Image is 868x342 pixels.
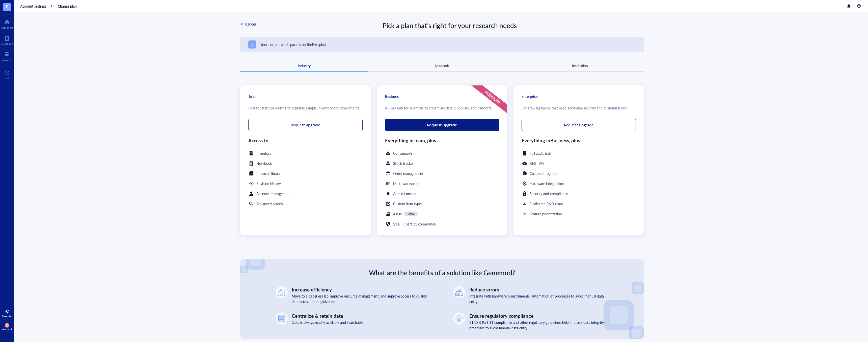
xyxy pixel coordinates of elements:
[550,137,569,144] b: Business
[1,18,13,29] a: Dashboard
[455,315,464,322] img: Ensure regulatory compliance
[522,137,636,144] div: Everything in , plus
[20,4,46,8] a: Account settings
[1,42,13,45] div: Notebook
[255,20,644,31] div: Pick a plan that's right for your research needs
[291,123,320,127] span: Request upgrade
[256,161,272,166] div: Notebook
[58,4,77,8] div: Change plan
[240,247,265,273] img: Left img
[292,320,363,325] div: Data is always readily available and searchable
[393,201,422,207] div: Custom item types
[276,267,609,278] div: What are the benefits of a solution like Genemod?
[393,161,414,166] div: Stock tracker
[455,289,463,296] img: Reduce errors
[2,58,13,61] div: Inventory
[393,211,402,217] div: Assay
[522,105,636,111] div: For growing teams that need additional security and customizations.
[298,63,311,69] div: Industry
[530,191,568,196] div: Security and compliance
[1,26,13,29] div: Dashboard
[471,85,507,113] img: Popular banner
[256,150,271,156] div: Inventory
[292,293,431,304] div: Move to a paperless lab, improve resource management, and improve access to quality data across t...
[312,42,326,47] b: Free plan
[393,191,416,196] div: Admin console
[260,42,326,47] div: Your current workspace is on the
[385,137,499,144] div: Everything in , plus
[240,22,255,26] a: Cancel
[256,201,283,207] div: Advanced search
[393,171,423,176] div: Order management
[256,181,281,186] div: Revision history
[522,94,636,99] div: Enterprise
[530,211,562,217] div: Feature prioritization
[256,171,280,176] div: Protocol library
[2,328,12,331] div: Account
[2,50,13,61] a: Inventory
[469,312,609,320] div: Ensure regulatory compliance
[256,191,291,196] div: Account management
[5,77,10,80] div: Add
[385,119,499,131] button: Request upgrade
[469,293,609,304] div: Integrate with hardware & instruments, automation of processes to avoid manual data entry
[530,181,564,186] div: Hardware integrations
[292,286,431,293] div: Increase efficiency
[248,119,363,131] button: Request upgrade
[393,150,412,156] div: Consumable
[6,324,8,327] span: ST
[522,119,636,131] button: Request upgrade
[393,181,419,186] div: Multi-workspace
[6,3,8,10] span: E
[245,22,256,26] div: Cancel
[251,41,254,47] span: E
[469,320,609,331] div: 21 CFR Part 11 compliance and other regulatory guidelines help improve data integrity processes t...
[435,63,450,69] div: Academia
[564,123,593,127] span: Request upgrade
[408,212,414,216] div: Beta
[530,150,551,156] div: Full audit trail
[248,105,363,111] div: Best for startups looking to digitalize sample inventory and experiments.
[1,34,13,45] a: Notebook
[393,221,436,227] div: 21 CFR part 11 compliance
[278,289,285,296] img: Increase efficiency
[2,315,12,318] div: Free plan
[248,94,363,99] div: Team
[572,63,588,69] div: Institution
[414,137,425,144] b: Team
[385,105,499,111] div: A R&D hub for scientists to streamline data, discovery, and handoffs.
[427,123,457,127] span: Request upgrade
[604,282,644,341] img: Right img
[530,201,563,207] div: Dedicated R&D team
[278,315,285,322] img: Centralize & retain data
[469,286,609,293] div: Reduce errors
[292,312,363,320] div: Centralize & retain data
[248,137,363,144] div: Access to
[530,171,561,176] div: Custom integrations
[385,94,499,99] div: Business
[530,161,544,166] div: REST API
